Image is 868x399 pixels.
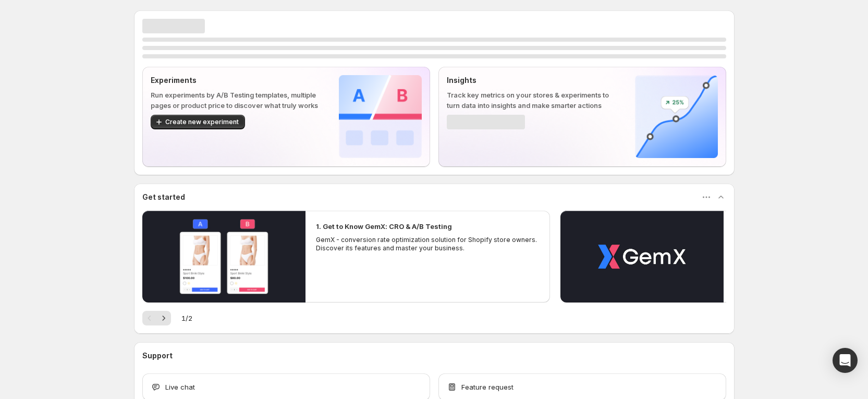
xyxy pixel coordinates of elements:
nav: Pagination [142,311,171,325]
h2: 1. Get to Know GemX: CRO & A/B Testing [316,221,452,232]
p: Run experiments by A/B Testing templates, multiple pages or product price to discover what truly ... [151,90,322,111]
span: 1 / 2 [181,313,192,323]
p: Insights [447,75,618,86]
button: Play video [142,211,305,303]
button: Play video [560,211,724,303]
img: Insights [635,75,718,158]
span: Feature request [461,382,514,392]
p: Experiments [151,75,322,86]
p: GemX - conversion rate optimization solution for Shopify store owners. Discover its features and ... [316,236,540,252]
button: Create new experiment [151,115,245,129]
span: Create new experiment [165,118,239,126]
h3: Support [142,350,173,361]
div: Open Intercom Messenger [833,348,858,373]
img: Experiments [339,75,422,158]
span: Live chat [165,382,195,392]
button: Next [156,311,171,325]
h3: Get started [142,192,185,202]
p: Track key metrics on your stores & experiments to turn data into insights and make smarter actions [447,90,618,111]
